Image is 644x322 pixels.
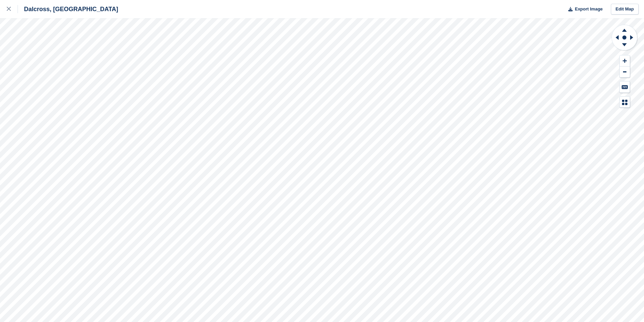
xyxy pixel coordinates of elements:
button: Keyboard Shortcuts [620,81,630,93]
a: Edit Map [611,4,639,15]
button: Zoom Out [620,67,630,78]
span: Export Image [575,6,602,13]
button: Zoom In [620,55,630,67]
div: Dalcross, [GEOGRAPHIC_DATA] [18,5,118,13]
button: Export Image [564,4,603,15]
button: Map Legend [620,97,630,108]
